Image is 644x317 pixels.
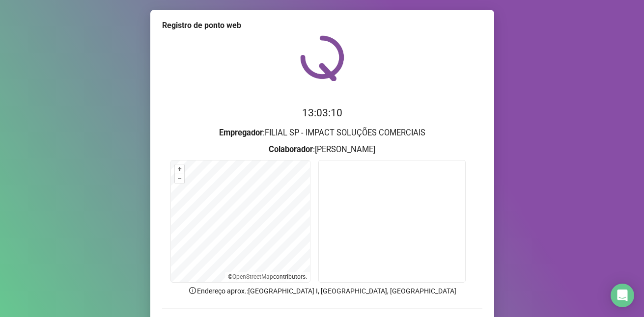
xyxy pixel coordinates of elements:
div: Registro de ponto web [162,20,482,31]
span: info-circle [188,286,197,295]
div: Open Intercom Messenger [611,284,634,307]
img: QRPoint [300,35,344,81]
time: 13:03:10 [302,107,342,119]
button: – [175,174,184,184]
p: Endereço aprox. : [GEOGRAPHIC_DATA] I, [GEOGRAPHIC_DATA], [GEOGRAPHIC_DATA] [162,286,482,296]
h3: : [PERSON_NAME] [162,143,482,156]
li: © contributors. [228,273,307,280]
a: OpenStreetMap [232,273,273,280]
strong: Colaborador [269,145,313,154]
strong: Empregador [219,128,263,137]
button: + [175,164,184,174]
h3: : FILIAL SP - IMPACT SOLUÇÕES COMERCIAIS [162,127,482,139]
